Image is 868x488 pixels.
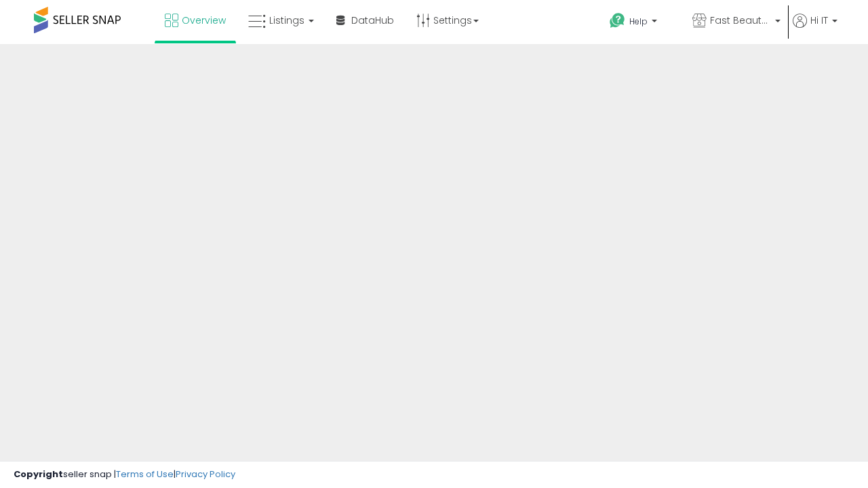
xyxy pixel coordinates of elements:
[14,468,235,481] div: seller snap | |
[176,468,235,481] a: Privacy Policy
[609,12,626,29] i: Get Help
[710,14,771,27] span: Fast Beauty ([GEOGRAPHIC_DATA])
[182,14,226,27] span: Overview
[599,2,680,44] a: Help
[810,14,828,27] span: Hi IT
[793,14,837,44] a: Hi IT
[629,16,648,27] span: Help
[14,468,63,481] strong: Copyright
[116,468,174,481] a: Terms of Use
[269,14,304,27] span: Listings
[351,14,394,27] span: DataHub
